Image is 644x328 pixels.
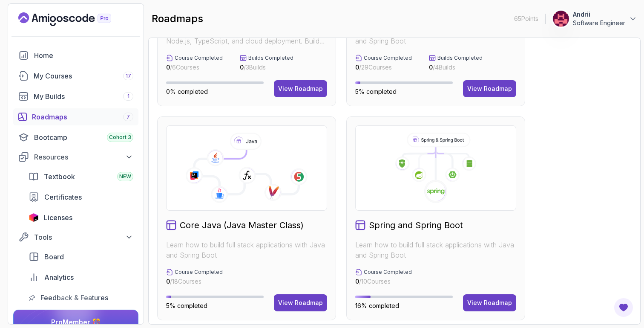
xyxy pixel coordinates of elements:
[23,189,138,206] a: certificates
[573,10,625,19] p: Andrii
[34,91,133,102] div: My Builds
[23,269,138,286] a: analytics
[126,113,130,120] span: 7
[175,55,223,61] p: Course Completed
[23,168,138,185] a: textbook
[34,50,133,61] div: Home
[13,229,138,245] button: Tools
[274,294,327,311] button: View Roadmap
[119,173,131,180] span: NEW
[355,88,397,95] span: 5% completed
[29,213,39,222] img: jetbrains icon
[467,299,512,307] div: View Roadmap
[248,55,293,61] p: Builds Completed
[40,293,108,303] span: Feedback & Features
[127,93,129,100] span: 1
[109,134,131,141] span: Cohort 3
[23,248,138,265] a: board
[552,10,637,27] button: user profile imageAndriiSoftware Engineer
[463,80,516,97] button: View Roadmap
[369,219,463,231] h2: Spring and Spring Boot
[278,84,323,93] div: View Roadmap
[166,302,207,309] span: 5% completed
[553,11,569,27] img: user profile image
[355,277,412,286] p: / 10 Courses
[44,192,82,202] span: Certificates
[44,272,74,282] span: Analytics
[463,294,516,311] button: View Roadmap
[278,299,323,307] div: View Roadmap
[364,55,412,61] p: Course Completed
[44,212,72,223] span: Licenses
[180,219,304,231] h2: Core Java (Java Master Class)
[355,64,359,71] span: 0
[175,269,223,276] p: Course Completed
[13,108,138,125] a: roadmaps
[34,152,133,162] div: Resources
[32,112,133,122] div: Roadmaps
[23,209,138,226] a: licenses
[364,269,412,276] p: Course Completed
[355,63,412,72] p: / 29 Courses
[240,63,293,72] p: / 3 Builds
[34,132,133,142] div: Bootcamp
[23,289,138,306] a: feedback
[573,19,625,27] p: Software Engineer
[152,12,203,26] h2: roadmaps
[13,67,138,84] a: courses
[166,88,208,95] span: 0% completed
[13,149,138,165] button: Resources
[44,252,64,262] span: Board
[613,297,634,318] button: Open Feedback Button
[355,240,516,260] p: Learn how to build full stack applications with Java and Spring Boot
[13,47,138,64] a: home
[44,171,75,182] span: Textbook
[166,64,170,71] span: 0
[355,302,399,309] span: 16% completed
[34,71,133,81] div: My Courses
[18,12,131,26] a: Landing page
[126,73,131,79] span: 17
[429,63,483,72] p: / 4 Builds
[274,80,327,97] button: View Roadmap
[166,278,170,285] span: 0
[429,64,433,71] span: 0
[467,84,512,93] div: View Roadmap
[34,232,133,242] div: Tools
[514,15,538,23] p: 65 Points
[437,55,483,61] p: Builds Completed
[355,278,359,285] span: 0
[166,277,223,286] p: / 18 Courses
[13,88,138,105] a: builds
[13,129,138,146] a: bootcamp
[166,63,223,72] p: / 6 Courses
[166,240,327,260] p: Learn how to build full stack applications with Java and Spring Boot
[240,64,244,71] span: 0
